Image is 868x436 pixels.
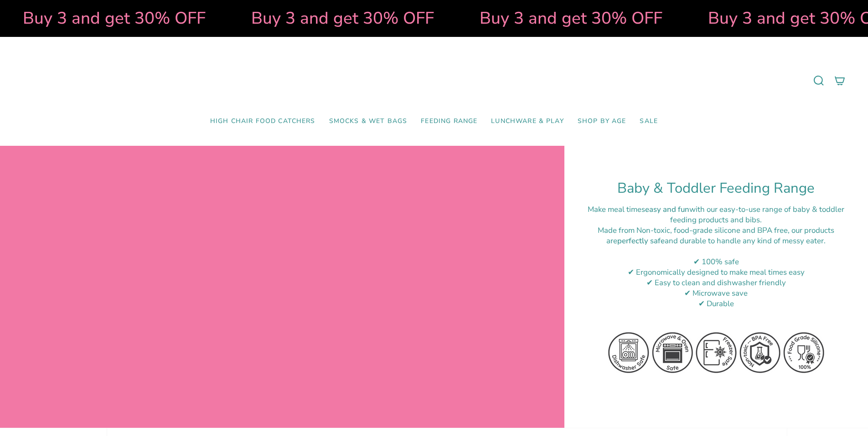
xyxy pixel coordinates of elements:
div: ✔ Easy to clean and dishwasher friendly [587,277,845,288]
h1: Baby & Toddler Feeding Range [587,180,845,197]
div: ✔ Durable [587,298,845,309]
a: High Chair Food Catchers [203,111,322,132]
span: Shop by Age [578,118,626,125]
span: Lunchware & Play [491,118,563,125]
a: Shop by Age [571,111,633,132]
span: ✔ Microwave save [684,288,748,298]
span: High Chair Food Catchers [210,118,315,125]
strong: perfectly safe [617,236,665,246]
strong: easy and fun [645,204,689,215]
div: Make meal times with our easy-to-use range of baby & toddler feeding products and bibs. [587,204,845,225]
strong: Buy 3 and get 30% OFF [478,7,661,30]
a: Feeding Range [414,111,484,132]
span: Feeding Range [421,118,477,125]
a: Lunchware & Play [484,111,570,132]
a: Mumma’s Little Helpers [356,51,513,111]
span: SALE [640,118,658,125]
strong: Buy 3 and get 30% OFF [21,7,204,30]
span: ade from Non-toxic, food-grade silicone and BPA free, our products are and durable to handle any ... [604,225,834,246]
strong: Buy 3 and get 30% OFF [249,7,432,30]
a: SALE [633,111,665,132]
div: ✔ 100% safe [587,256,845,267]
div: M [587,225,845,246]
a: Smocks & Wet Bags [322,111,414,132]
div: ✔ Ergonomically designed to make meal times easy [587,267,845,277]
span: Smocks & Wet Bags [329,118,408,125]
